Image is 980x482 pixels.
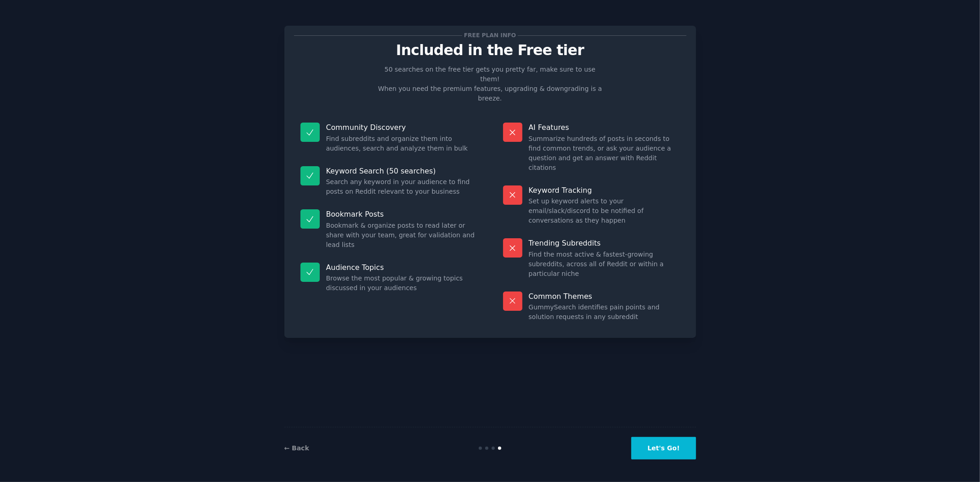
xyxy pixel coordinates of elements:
[326,123,477,132] p: Community Discovery
[284,444,309,452] a: ← Back
[529,238,680,248] p: Trending Subreddits
[326,263,477,272] p: Audience Topics
[529,185,680,195] p: Keyword Tracking
[529,134,680,173] dd: Summarize hundreds of posts in seconds to find common trends, or ask your audience a question and...
[529,196,680,225] dd: Set up keyword alerts to your email/slack/discord to be notified of conversations as they happen
[529,123,680,132] p: AI Features
[631,437,696,460] button: Let's Go!
[326,166,477,176] p: Keyword Search (50 searches)
[326,274,477,293] dd: Browse the most popular & growing topics discussed in your audiences
[326,209,477,219] p: Bookmark Posts
[529,250,680,279] dd: Find the most active & fastest-growing subreddits, across all of Reddit or within a particular niche
[529,303,680,322] dd: GummySearch identifies pain points and solution requests in any subreddit
[294,42,686,58] p: Included in the Free tier
[529,291,680,301] p: Common Themes
[326,134,477,153] dd: Find subreddits and organize them into audiences, search and analyze them in bulk
[462,31,517,40] span: Free plan info
[326,177,477,196] dd: Search any keyword in your audience to find posts on Reddit relevant to your business
[374,65,606,103] p: 50 searches on the free tier gets you pretty far, make sure to use them! When you need the premiu...
[326,221,477,250] dd: Bookmark & organize posts to read later or share with your team, great for validation and lead lists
